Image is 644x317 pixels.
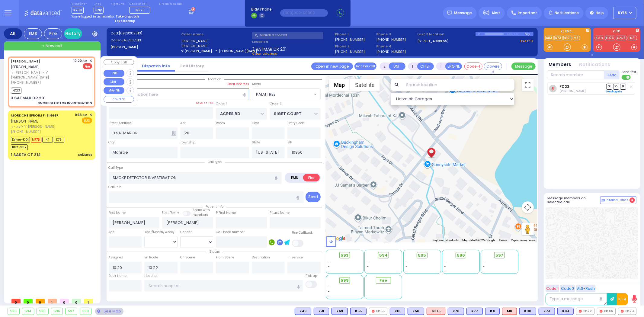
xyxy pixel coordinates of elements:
[72,2,87,6] label: Dispatcher
[8,308,19,315] div: 593
[448,308,464,315] div: K78
[483,260,485,264] span: -
[341,252,349,258] span: 593
[620,84,626,89] span: TR
[539,308,555,315] div: K73
[180,121,186,126] label: Apt
[104,59,134,65] button: Copy call
[22,308,34,315] div: 594
[270,210,290,215] label: P Last Name
[563,36,572,40] a: K101
[616,36,627,40] a: CAR6
[457,252,465,258] span: 596
[44,28,62,39] div: Fire
[606,198,628,202] span: Internal Chat
[380,277,387,283] span: Fire
[376,37,406,42] label: [PHONE_NUMBER]
[256,91,276,98] span: PALM TREE
[4,28,22,39] div: All
[545,36,554,40] a: K83
[354,62,376,70] button: Transfer call
[328,294,330,298] span: -
[546,285,559,292] button: Code 1
[595,36,604,40] a: KJFD
[405,269,407,273] span: -
[109,230,115,235] label: Age
[367,264,369,269] span: -
[109,210,126,215] label: First Name
[444,260,446,264] span: -
[597,308,616,315] div: FD46
[376,49,406,54] label: [PHONE_NUMBER]
[408,308,424,315] div: BLS
[311,62,353,70] a: Open in new page
[466,308,483,315] div: BLS
[485,308,500,315] div: BLS
[496,252,504,258] span: 597
[596,10,604,16] span: Help
[287,255,303,260] label: In Service
[95,308,123,315] div: See map
[252,255,270,260] label: Destination
[605,36,615,40] a: FD23
[109,165,123,170] label: Call Type
[418,32,476,37] label: Last 3 location
[82,117,92,123] span: EMS
[216,101,227,106] label: Cross 1
[104,87,124,94] button: ENGINE
[427,308,445,315] div: MF75
[335,44,374,49] span: Phone 2
[252,89,312,100] span: PALM TREE
[175,63,209,69] a: Call History
[104,70,124,77] button: UNIT
[193,208,210,212] small: Share with
[555,10,579,16] span: Notifications
[89,112,92,117] span: ✕
[483,264,485,269] span: -
[144,274,158,278] label: Hospital
[24,28,42,39] div: EMS
[576,308,594,315] div: FD22
[181,39,250,44] label: [PERSON_NAME]
[206,249,223,254] span: Status
[367,260,369,264] span: -
[369,308,387,315] div: FD55
[11,95,46,101] div: 3 SATMAR DR 201
[417,62,434,70] button: CHIEF
[180,230,192,235] label: Gender
[327,235,347,242] a: Open this area in Google Maps (opens a new window)
[295,308,311,315] div: BLS
[554,36,563,40] a: K73
[518,10,537,16] span: Important
[109,255,123,260] label: Assigned
[94,2,104,6] label: Lines
[376,44,415,49] span: Phone 4
[84,299,93,303] span: 1
[252,51,277,56] span: Clear address
[579,310,582,313] img: red-radio-icon.svg
[137,63,175,69] a: Dispatch info
[11,70,72,80] span: ר' [PERSON_NAME] - ר' [PERSON_NAME][DATE]
[628,36,637,40] a: FD21
[557,308,574,315] div: BLS
[335,37,365,42] label: [PHONE_NUMBER]
[11,113,59,118] a: MORDCHE EFROIM F. SINGER
[426,141,437,159] div: MOSHE ELIEZER SCHWARTZ
[557,308,574,315] div: K83
[216,121,225,126] label: Room
[327,235,347,242] img: Google
[252,88,321,100] span: PALM TREE
[335,49,365,54] label: [PHONE_NUMBER]
[109,121,132,126] label: Street Address
[559,84,569,89] a: FD23
[466,308,483,315] div: K77
[136,8,145,12] span: MF75
[129,2,152,6] label: Medic on call
[511,62,536,70] button: Message
[573,36,580,40] a: M8
[617,293,628,305] button: 10-4
[111,2,124,6] label: Night unit
[622,70,636,74] span: Send text
[295,308,311,315] div: K49
[292,230,313,235] label: Use Callback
